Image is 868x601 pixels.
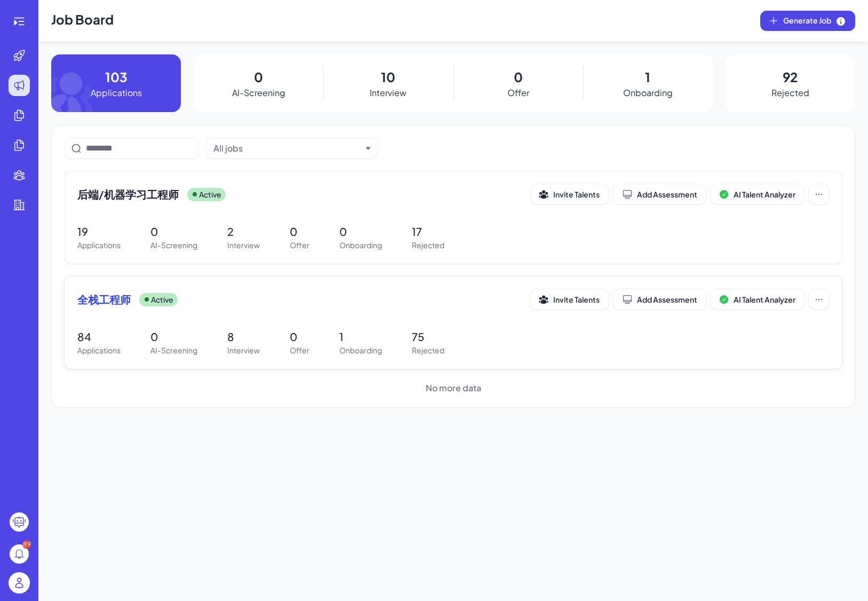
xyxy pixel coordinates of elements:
[370,86,407,99] p: Interview
[232,86,285,99] p: AI-Screening
[290,345,309,356] p: Offer
[339,345,382,356] p: Onboarding
[227,345,260,356] p: Interview
[151,294,173,305] p: Active
[290,240,309,251] p: Offer
[530,184,609,204] button: Invite Talents
[734,295,795,304] span: AI Talent Analyzer
[290,224,309,240] p: 0
[622,294,697,305] div: Add Assessment
[150,240,197,251] p: AI-Screening
[613,289,706,310] button: Add Assessment
[771,86,809,99] p: Rejected
[711,289,805,310] button: AI Talent Analyzer
[760,11,855,31] button: Generate Job
[227,224,260,240] p: 2
[381,67,395,86] p: 10
[514,67,523,86] p: 0
[227,329,260,345] p: 8
[530,289,609,310] button: Invite Talents
[426,382,481,394] span: No more data
[412,345,444,356] p: Rejected
[213,142,362,155] button: All jobs
[553,295,600,304] span: Invite Talents
[150,345,197,356] p: AI-Screening
[734,189,795,199] span: AI Talent Analyzer
[150,224,197,240] p: 0
[783,67,798,86] p: 92
[339,224,382,240] p: 0
[623,86,673,99] p: Onboarding
[77,224,121,240] p: 19
[553,189,600,199] span: Invite Talents
[783,15,846,27] span: Generate Job
[412,224,444,240] p: 17
[105,67,128,86] p: 103
[254,67,263,86] p: 0
[77,292,131,307] span: 全栈工程师
[711,184,805,204] button: AI Talent Analyzer
[150,329,197,345] p: 0
[622,189,697,200] div: Add Assessment
[77,329,121,345] p: 84
[91,86,142,99] p: Applications
[339,329,382,345] p: 1
[645,67,650,86] p: 1
[227,240,260,251] p: Interview
[9,572,30,594] img: user_logo.png
[613,184,706,204] button: Add Assessment
[412,240,444,251] p: Rejected
[77,187,179,202] span: 后端/机器学习工程师
[339,240,382,251] p: Onboarding
[77,240,121,251] p: Applications
[412,329,444,345] p: 75
[507,86,529,99] p: Offer
[290,329,309,345] p: 0
[199,189,221,200] p: Active
[22,540,31,549] div: 89
[213,142,243,155] div: All jobs
[77,345,121,356] p: Applications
